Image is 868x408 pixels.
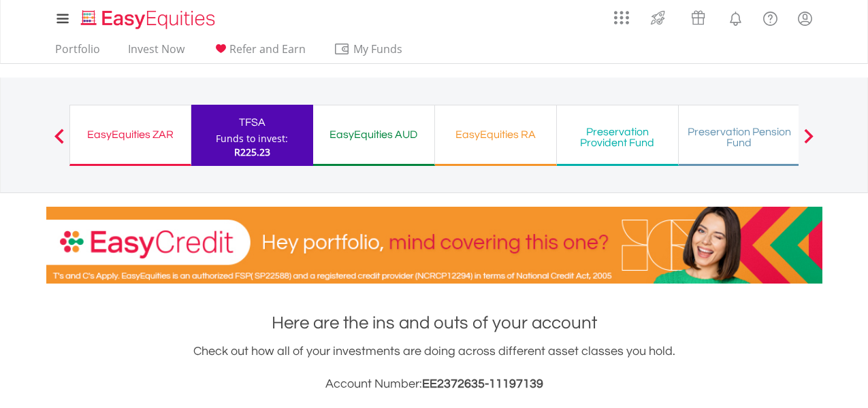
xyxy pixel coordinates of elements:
div: EasyEquities RA [443,125,548,144]
img: EasyCredit Promotion Banner [46,207,822,284]
a: FAQ's and Support [753,3,788,31]
span: My Funds [334,40,423,58]
div: EasyEquities AUD [321,125,426,144]
h3: Account Number: [46,375,822,394]
div: Funds to invest: [216,132,288,146]
img: grid-menu-icon.svg [614,10,629,25]
div: Preservation Provident Fund [565,126,670,148]
div: Preservation Pension Fund [687,126,792,148]
img: vouchers-v2.svg [687,7,709,29]
a: AppsGrid [605,3,638,25]
h1: Here are the ins and outs of your account [46,311,822,335]
button: Next [795,135,822,149]
div: EasyEquities ZAR [78,125,182,144]
a: Invest Now [123,42,190,63]
img: thrive-v2.svg [647,7,669,29]
span: R225.23 [234,146,270,158]
img: EasyEquities_Logo.png [78,8,221,31]
a: Refer and Earn [207,42,311,63]
a: Home page [76,3,221,31]
a: My Profile [788,3,822,33]
div: Check out how all of your investments are doing across different asset classes you hold. [46,342,822,394]
span: EE2372635-11197139 [422,377,543,390]
div: TFSA [199,113,305,132]
span: Refer and Earn [229,41,306,56]
a: Notifications [718,3,753,31]
a: Portfolio [50,42,106,63]
a: Vouchers [678,3,718,29]
button: Previous [46,135,73,149]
